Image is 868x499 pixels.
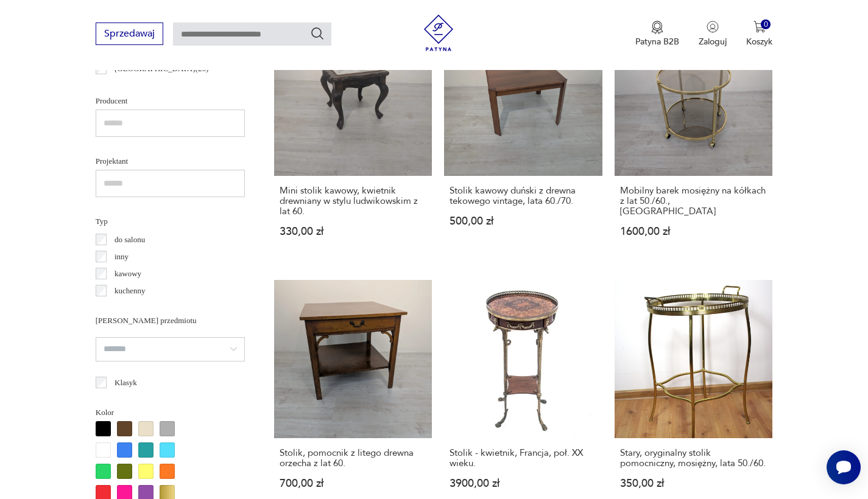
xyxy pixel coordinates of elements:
[444,18,602,261] a: Stolik kawowy duński z drewna tekowego vintage, lata 60./70.Stolik kawowy duński z drewna tekoweg...
[699,21,727,47] button: Zaloguj
[115,250,129,263] p: inny
[746,21,772,47] button: 0Koszyk
[827,450,861,484] iframe: Smartsupp widget button
[450,448,597,469] h3: Stolik - kwietnik, Francja, poł. XX wieku.
[450,478,597,489] p: 3900,00 zł
[707,21,719,33] img: Ikonka użytkownika
[280,448,427,469] h3: Stolik, pomocnik z litego drewna orzecha z lat 60.
[115,79,179,92] p: Czechosłowacja ( 21 )
[699,36,727,47] p: Zaloguj
[96,314,245,327] p: [PERSON_NAME] przedmiotu
[753,21,766,33] img: Ikona koszyka
[620,448,767,469] h3: Stary, oryginalny stolik pomocniczny, mosiężny, lata 50./60.
[651,21,663,34] img: Ikona medalu
[96,155,245,168] p: Projektant
[115,376,137,389] p: Klasyk
[280,186,427,217] h3: Mini stolik kawowy, kwietnik drewniany w stylu ludwikowskim z lat 60.
[96,94,245,108] p: Producent
[310,26,325,41] button: Szukaj
[746,36,772,47] p: Koszyk
[280,226,427,237] p: 330,00 zł
[96,215,245,228] p: Typ
[635,21,679,47] button: Patyna B2B
[115,233,145,246] p: do salonu
[635,21,679,47] a: Ikona medaluPatyna B2B
[450,216,597,226] p: 500,00 zł
[274,18,432,261] a: Mini stolik kawowy, kwietnik drewniany w stylu ludwikowskim z lat 60.Mini stolik kawowy, kwietnik...
[96,23,163,45] button: Sprzedawaj
[620,186,767,217] h3: Mobilny barek mosiężny na kółkach z lat 50./60., [GEOGRAPHIC_DATA]
[635,36,679,47] p: Patyna B2B
[96,30,163,39] a: Sprzedawaj
[761,19,771,30] div: 0
[450,186,597,206] h3: Stolik kawowy duński z drewna tekowego vintage, lata 60./70.
[615,18,773,261] a: Mobilny barek mosiężny na kółkach z lat 50./60., FRANCJAMobilny barek mosiężny na kółkach z lat 5...
[115,284,146,298] p: kuchenny
[280,478,427,489] p: 700,00 zł
[620,478,767,489] p: 350,00 zł
[620,226,767,237] p: 1600,00 zł
[96,406,245,419] p: Kolor
[115,267,141,281] p: kawowy
[420,15,457,51] img: Patyna - sklep z meblami i dekoracjami vintage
